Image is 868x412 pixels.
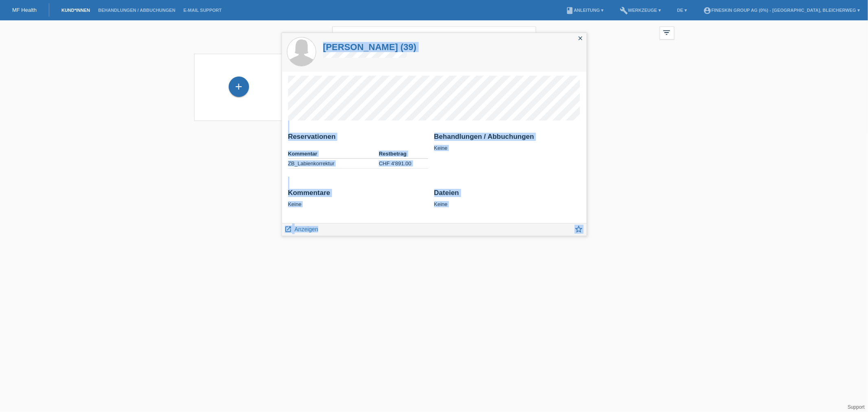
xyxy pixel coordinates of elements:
[699,8,864,13] a: account_circleFineSkin Group AG (0%) - [GEOGRAPHIC_DATA], Bleicherweg ▾
[848,404,865,410] a: Support
[285,224,319,234] a: launch Anzeigen
[295,226,318,232] span: Anzeigen
[12,7,37,13] a: MF Health
[620,7,628,15] i: build
[332,26,536,46] input: Suche...
[379,159,428,169] td: CHF 4'891.00
[522,31,532,41] i: close
[288,189,428,207] div: Keine
[673,8,691,13] a: DE ▾
[379,149,428,159] th: Restbetrag
[94,8,179,13] a: Behandlungen / Abbuchungen
[577,35,584,42] i: close
[434,189,580,207] div: Keine
[288,133,428,145] h2: Reservationen
[288,189,428,201] h2: Kommentare
[288,159,379,169] td: ZB_Labienkorrektur
[616,8,665,13] a: buildWerkzeuge ▾
[179,8,226,13] a: E-Mail Support
[229,80,249,94] div: Kund*in hinzufügen
[703,7,711,15] i: account_circle
[288,149,379,159] th: Kommentar
[575,226,584,236] a: star_border
[434,133,580,151] div: Keine
[662,28,671,37] i: filter_list
[575,225,584,234] i: star_border
[566,7,574,15] i: book
[562,8,608,13] a: bookAnleitung ▾
[57,8,94,13] a: Kund*innen
[434,133,580,145] h2: Behandlungen / Abbuchungen
[434,189,580,201] h2: Dateien
[285,226,292,233] i: launch
[323,42,417,52] a: [PERSON_NAME] (39)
